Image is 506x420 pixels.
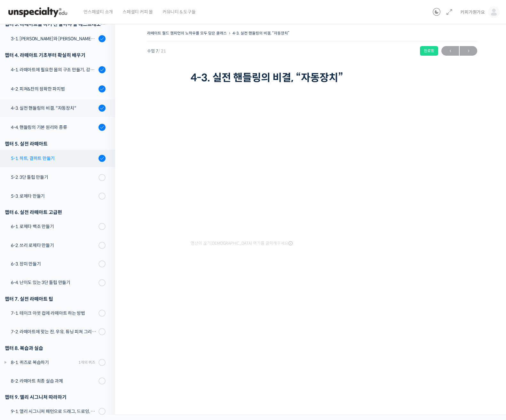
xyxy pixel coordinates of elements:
div: 4-4. 핸들링의 기본 원리와 종류 [11,124,97,131]
div: 챕터 5. 실전 라떼아트 [5,139,106,148]
span: 영상이 끊기[DEMOGRAPHIC_DATA] 여기를 클릭해주세요 [191,241,293,246]
div: 챕터 8. 복습과 실습 [5,344,106,353]
div: 8-2. 라떼아트 최종 실습 과제 [11,377,97,384]
a: 홈 [2,203,42,219]
h1: 4-3. 실전 핸들링의 비결, “자동장치” [191,72,434,84]
span: 수업 7 [147,49,166,53]
div: 5-2. 3단 튤립 만들기 [11,174,97,181]
div: 6-4. 난이도 있는 3단 튤립 만들기 [11,279,97,286]
div: 챕터 6. 실전 라떼아트 고급편 [5,208,106,217]
div: 챕터 9. 엘리 시그니처 따라하기 [5,393,106,401]
span: ← [441,47,459,55]
span: 대화 [59,213,66,218]
a: 라떼아트 월드 챔피언의 노하우를 모두 담은 클래스 [147,31,227,36]
a: 설정 [83,203,123,219]
div: 7-2. 라떼아트에 맞는 잔, 우유, 튜닝 피쳐 그리고 스팀 두께 [11,328,97,335]
span: / 21 [158,48,166,54]
div: 4-1. 라떼아트에 필요한 몸의 구조 만들기, 감독관 & 관찰자가 되는 법 [11,66,97,73]
div: 6-2. 쓰리 로제타 만들기 [11,242,97,249]
a: ←이전 [441,46,459,56]
div: 챕터 7. 실전 라떼아트 팁 [5,295,106,303]
div: 6-1. 로제타 백조 만들기 [11,223,97,230]
div: 3-1. [PERSON_NAME]와 [PERSON_NAME], [PERSON_NAME]과 백플러싱이 라떼아트에 미치는 영향 [11,35,97,42]
a: 대화 [42,203,83,219]
div: 7-1. 테이크 아웃 컵에 라떼아트 하는 방법 [11,310,97,317]
div: 6-3. 장미 만들기 [11,260,97,267]
a: 다음→ [460,46,477,56]
div: 완료함 [420,46,438,56]
div: 9-1. 앨리 시그니처 패턴으로 드래그, 드로잉, 드롭 기술 익히기 [11,408,97,415]
div: 8-1. 퀴즈로 복습하기 [11,359,76,366]
span: → [460,47,477,55]
span: 설정 [99,212,107,218]
a: 4-3. 실전 핸들링의 비결, “자동장치” [233,31,289,36]
div: 챕터 4. 라떼아트 기초부터 확실히 배우기 [5,51,106,59]
div: 5-3. 로제타 만들기 [11,193,97,200]
div: 5-1. 하트, 결하트 만들기 [11,155,97,162]
span: 커피가뭔가요 [460,9,485,15]
div: 4-2. 피쳐&잔의 정확한 파지법 [11,85,97,92]
div: 4-3. 실전 핸들링의 비결, "자동장치" [11,105,97,112]
div: 1개의 퀴즈 [78,359,95,365]
span: 홈 [20,212,24,218]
